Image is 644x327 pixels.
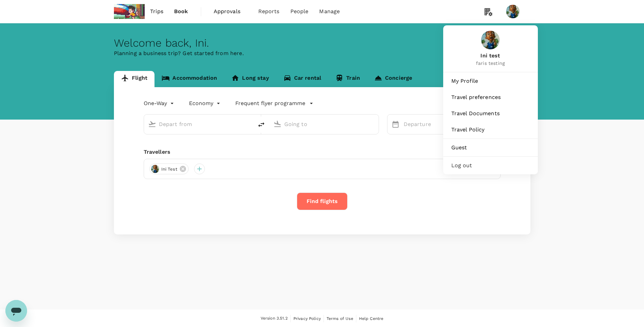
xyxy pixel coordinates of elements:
[446,90,535,105] a: Travel preferences
[451,144,530,152] span: Guest
[359,316,384,321] span: Help Centre
[293,315,321,322] a: Privacy Policy
[481,31,500,49] img: Ini test
[297,193,348,210] button: Find flights
[276,71,329,87] a: Car rental
[290,7,309,16] span: People
[451,126,530,134] span: Travel Policy
[404,120,444,128] p: Departure
[451,77,530,85] span: My Profile
[374,123,375,125] button: Open
[174,7,188,16] span: Book
[258,7,280,16] span: Reports
[235,99,313,107] button: Frequent flyer programme
[261,315,288,322] span: Version 3.51.2
[476,52,505,60] span: Ini test
[224,71,276,87] a: Long stay
[327,315,353,322] a: Terms of Use
[114,49,530,57] p: Planning a business trip? Get started from here.
[359,315,384,322] a: Help Centre
[446,158,535,173] div: Log out
[446,74,535,89] a: My Profile
[154,71,224,87] a: Accommodation
[319,7,340,16] span: Manage
[5,300,27,322] iframe: Button to launch messaging window
[159,119,239,129] input: Depart from
[144,148,501,156] div: Travellers
[114,4,145,19] img: faris testing
[476,60,505,67] span: faris testing
[367,71,419,87] a: Concierge
[327,316,353,321] span: Terms of Use
[293,316,321,321] span: Privacy Policy
[451,93,530,101] span: Travel preferences
[114,37,530,49] div: Welcome back , Ini .
[114,71,155,87] a: Flight
[144,98,175,109] div: One-Way
[235,99,305,107] p: Frequent flyer programme
[284,119,364,129] input: Going to
[189,98,222,109] div: Economy
[446,140,535,155] a: Guest
[214,7,247,16] span: Approvals
[451,161,530,170] span: Log out
[506,5,520,18] img: Ini test
[248,123,250,125] button: Open
[451,109,530,118] span: Travel Documents
[446,122,535,137] a: Travel Policy
[253,117,269,133] button: delete
[446,106,535,121] a: Travel Documents
[149,163,189,174] div: Ini test
[151,165,159,173] img: avatar-682da6412cf2c.png
[157,166,181,173] span: Ini test
[328,71,367,87] a: Train
[150,7,163,16] span: Trips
